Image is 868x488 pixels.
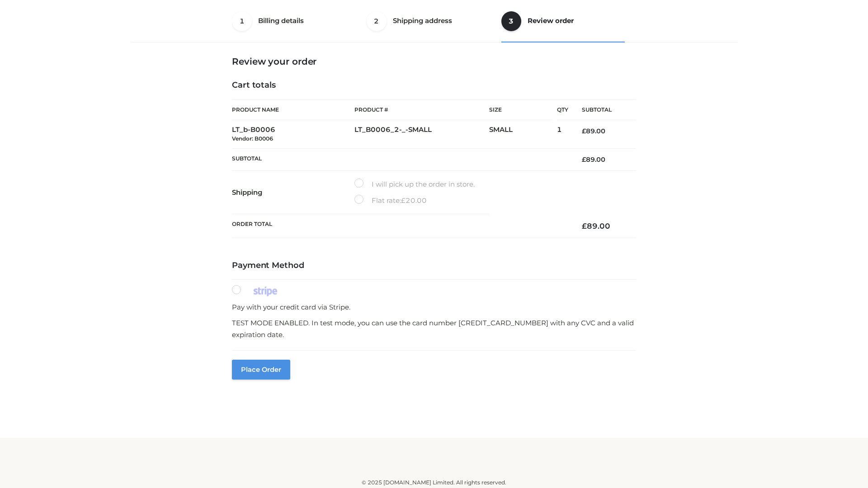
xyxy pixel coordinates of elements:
th: Product # [354,99,489,120]
h4: Payment Method [232,261,636,271]
td: LT_b-B0006 [232,120,354,149]
th: Product Name [232,99,354,120]
span: £ [582,127,586,135]
span: £ [582,155,586,164]
th: Shipping [232,171,354,214]
p: Pay with your credit card via Stripe. [232,301,636,313]
td: LT_B0006_2-_-SMALL [354,120,489,149]
th: Order Total [232,214,568,238]
label: Flat rate: [354,195,427,206]
th: Subtotal [232,148,568,170]
bdi: 89.00 [582,127,605,135]
span: £ [582,221,587,230]
bdi: 89.00 [582,155,605,164]
bdi: 20.00 [401,196,427,205]
h3: Review your order [232,56,636,67]
th: Size [489,100,552,120]
td: SMALL [489,120,557,149]
label: I will pick up the order in store. [354,178,475,190]
td: 1 [557,120,568,149]
div: © 2025 [DOMAIN_NAME] Limited. All rights reserved. [134,478,734,487]
th: Subtotal [568,100,636,120]
p: TEST MODE ENABLED. In test mode, you can use the card number [CREDIT_CARD_NUMBER] with any CVC an... [232,317,636,340]
th: Qty [557,99,568,120]
small: Vendor: B0006 [232,135,273,142]
h4: Cart totals [232,80,636,90]
span: £ [401,196,406,205]
bdi: 89.00 [582,221,610,230]
button: Place order [232,360,290,380]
